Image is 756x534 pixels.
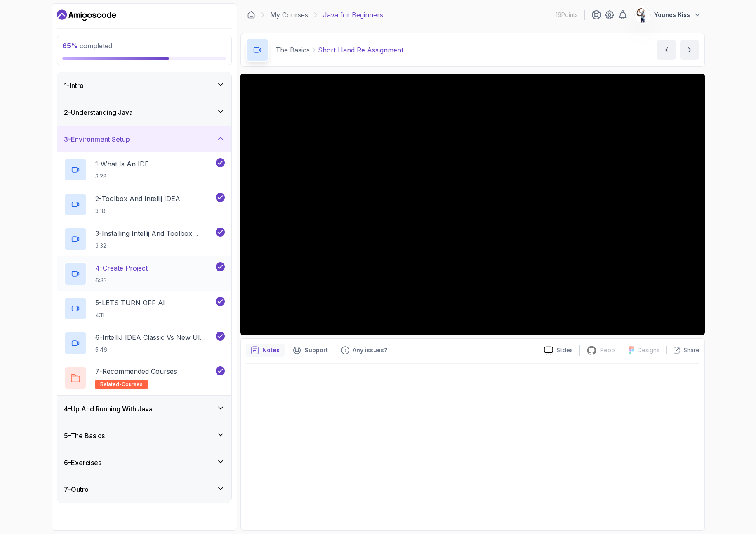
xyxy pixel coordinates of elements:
p: Slides [556,346,573,354]
h3: 5 - The Basics [64,431,105,441]
button: Feedback button [336,344,392,357]
p: 4 - Create Project [95,263,148,273]
button: 6-Exercises [57,449,231,476]
h3: 1 - Intro [64,81,84,90]
p: 1 - What Is An IDE [95,159,149,169]
p: 19 Points [556,11,578,19]
p: Notes [262,346,280,354]
button: user profile imageYounes Kiss [634,7,702,23]
button: 4-Create Project6:33 [64,262,225,285]
a: My Courses [270,10,308,20]
p: 3 - Installing Intellij And Toolbox Configuration [95,228,214,238]
p: 5:46 [95,346,214,354]
p: Java for Beginners [323,10,383,20]
p: Share [683,346,699,354]
p: 4:11 [95,311,165,319]
button: 5-The Basics [57,422,231,449]
button: 6-IntelliJ IDEA Classic Vs New UI (User Interface)5:46 [64,332,225,355]
button: notes button [246,344,285,357]
span: completed [62,42,112,50]
button: 5-LETS TURN OFF AI4:11 [64,297,225,320]
p: 5 - LETS TURN OFF AI [95,298,165,308]
p: 6 - IntelliJ IDEA Classic Vs New UI (User Interface) [95,332,214,342]
p: 3:18 [95,207,180,215]
p: The Basics [276,45,310,55]
h3: 6 - Exercises [64,458,101,468]
p: 7 - Recommended Courses [95,366,177,376]
p: Short Hand Re Assignment [318,45,403,55]
p: 6:33 [95,276,148,285]
span: related-courses [100,381,143,388]
a: Dashboard [57,9,116,22]
p: Support [304,346,328,354]
button: next content [680,40,699,60]
button: 7-Recommended Coursesrelated-courses [64,366,225,389]
p: Repo [600,346,615,354]
button: Share [666,346,699,354]
button: 4-Up And Running With Java [57,396,231,422]
iframe: 9 - Short hand re assignment [240,74,705,335]
button: 1-Intro [57,72,231,99]
button: 7-Outro [57,476,231,503]
img: user profile image [635,7,650,23]
button: 1-What Is An IDE3:28 [64,158,225,181]
p: 2 - Toolbox And Intellij IDEA [95,194,180,204]
button: 3-Environment Setup [57,126,231,152]
button: 2-Understanding Java [57,99,231,126]
a: Dashboard [247,11,255,19]
p: Younes Kiss [654,11,690,19]
button: Support button [288,344,333,357]
p: Designs [638,346,659,354]
button: 3-Installing Intellij And Toolbox Configuration3:32 [64,228,225,251]
p: 3:32 [95,242,214,250]
button: previous content [657,40,676,60]
h3: 2 - Understanding Java [64,107,133,117]
p: 3:28 [95,172,149,180]
p: Any issues? [353,346,387,354]
h3: 4 - Up And Running With Java [64,404,153,414]
span: 65 % [62,42,78,50]
h3: 7 - Outro [64,484,89,494]
button: 2-Toolbox And Intellij IDEA3:18 [64,193,225,216]
h3: 3 - Environment Setup [64,134,130,144]
a: Slides [537,346,579,355]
